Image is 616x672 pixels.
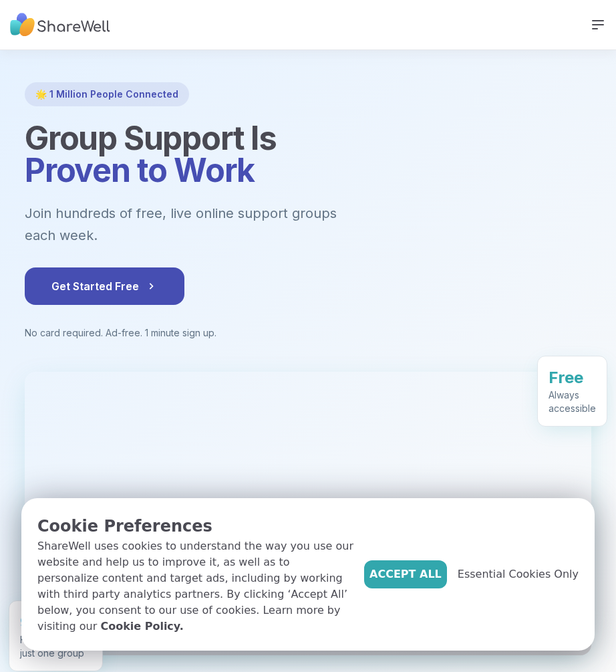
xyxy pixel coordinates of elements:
span: Essential Cookies Only [458,566,579,582]
span: Proven to Work [25,150,255,190]
img: ShareWell Nav Logo [10,7,110,43]
div: 🌟 1 Million People Connected [25,82,189,106]
button: Get Started Free [25,267,184,305]
p: Join hundreds of free, live online support groups each week. [25,203,410,246]
p: Cookie Preferences [37,514,353,538]
p: ShareWell uses cookies to understand the way you use our website and help us to improve it, as we... [37,538,353,635]
a: Cookie Policy. [100,619,183,635]
div: Free [549,367,596,388]
button: Accept All [364,560,447,588]
div: Feel better after just one group [20,633,92,660]
div: Always accessible [549,388,596,415]
span: Get Started Free [51,278,158,294]
span: Accept All [369,566,442,582]
p: No card required. Ad-free. 1 minute sign up. [25,326,591,340]
h1: Group Support Is [25,122,591,187]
